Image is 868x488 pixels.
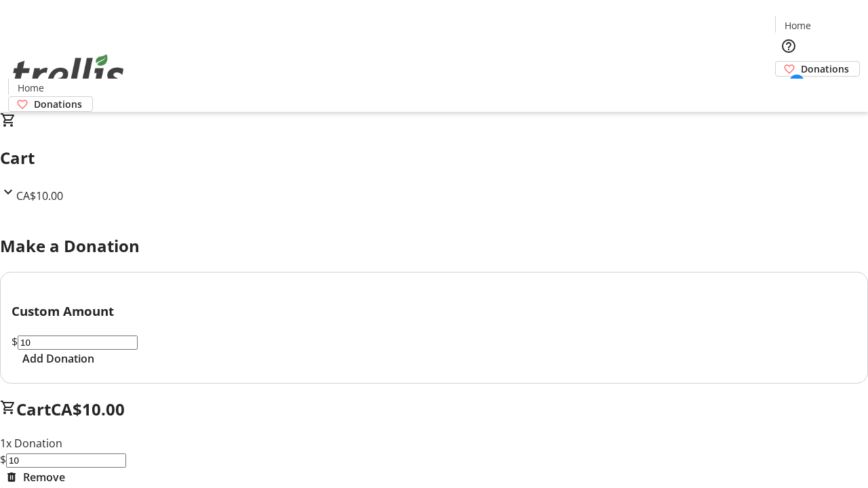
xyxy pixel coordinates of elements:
span: Remove [23,469,65,485]
span: Add Donation [22,350,94,367]
input: Donation Amount [6,453,126,468]
span: Donations [801,62,849,76]
span: CA$10.00 [16,188,63,203]
span: $ [12,334,18,349]
span: Donations [34,97,82,111]
h3: Custom Amount [12,302,856,321]
span: CA$10.00 [51,398,125,420]
img: Orient E2E Organization xL2k3T5cPu's Logo [8,39,129,107]
a: Home [9,81,52,95]
button: Cart [775,77,802,104]
button: Help [775,33,802,60]
span: Home [785,18,811,33]
span: Home [18,81,44,95]
a: Donations [775,61,860,77]
a: Donations [8,96,93,112]
a: Home [776,18,819,33]
input: Donation Amount [18,335,138,350]
button: Add Donation [12,350,105,367]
